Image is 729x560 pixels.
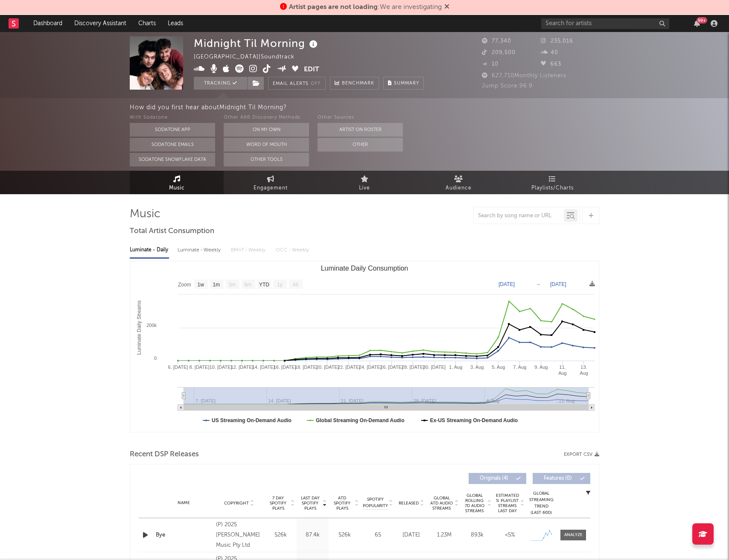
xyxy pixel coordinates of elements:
div: Luminate - Weekly [178,243,222,257]
div: Midnight Til Morning [194,36,320,50]
span: Global ATD Audio Streams [430,496,453,511]
button: Sodatone App [130,123,215,137]
div: Global Streaming Trend (Last 60D) [528,490,554,516]
span: Estimated % Playlist Streams Last Day [496,493,519,513]
div: 87.4k [299,531,327,540]
input: Search by song name or URL [474,213,564,219]
text: 0 [154,356,157,361]
span: Summary [394,81,419,86]
button: Sodatone Emails [130,138,215,152]
text: 30. [DATE] [423,365,446,370]
a: Leads [162,15,189,32]
span: 77,340 [482,38,511,44]
a: Audience [411,171,505,194]
span: Copyright [224,501,249,506]
div: Other A&R Discovery Methods [224,113,309,123]
button: Email AlertsOff [268,77,326,90]
text: Global Streaming On-Demand Audio [316,417,405,423]
span: 10 [482,61,499,67]
text: US Streaming On-Demand Audio [212,417,292,423]
div: Name [156,500,212,506]
text: 1w [198,282,204,288]
span: 209,500 [482,50,516,55]
div: (P) 2025 [PERSON_NAME] Music Pty Ltd [216,520,262,551]
button: Sodatone Snowflake Data [130,153,215,166]
a: Engagement [224,171,318,194]
text: → [536,281,541,287]
text: 24. [DATE] [359,365,382,370]
span: Music [169,183,185,193]
text: 26. [DATE] [380,365,403,370]
a: Dashboard [27,15,68,32]
span: Total Artist Consumption [130,226,214,236]
div: <5% [496,531,524,540]
text: 20. [DATE] [316,365,339,370]
text: [DATE] [499,281,515,287]
text: 1. Aug [449,365,462,370]
button: 99+ [694,20,700,27]
text: Ex-US Streaming On-Demand Audio [430,417,518,423]
text: 28. [DATE] [402,365,424,370]
text: Luminate Daily Consumption [321,265,408,272]
button: Export CSV [564,452,599,457]
span: Spotify Popularity [363,496,388,509]
div: 65 [363,531,393,540]
span: Recent DSP Releases [130,449,199,460]
button: Summary [383,77,424,90]
span: Benchmark [342,79,374,89]
text: 8. [DATE] [190,365,210,370]
span: Last Day Spotify Plays [299,496,321,511]
div: 1.23M [430,531,458,540]
svg: Luminate Daily Consumption [130,261,599,432]
a: Discovery Assistant [68,15,132,32]
div: Other Sources [318,113,403,123]
div: How did you first hear about Midnight Til Morning ? [130,102,729,113]
a: Live [318,171,411,194]
text: 16. [DATE] [274,365,296,370]
em: Off [311,82,321,86]
text: 5. Aug [492,365,505,370]
text: 22. [DATE] [338,365,360,370]
div: 99 + [697,17,707,23]
button: Word Of Mouth [224,138,309,152]
button: Originals(4) [469,473,526,484]
text: All [292,282,298,288]
input: Search for artists [541,18,669,29]
span: Jump Score: 96.9 [482,83,533,89]
button: Tracking [194,77,247,90]
button: Artist on Roster [318,123,403,137]
span: Dismiss [444,4,449,11]
button: On My Own [224,123,309,137]
text: 3m [229,282,236,288]
div: 526k [331,531,359,540]
button: Other Tools [224,153,309,166]
span: ATD Spotify Plays [331,496,353,511]
span: Playlists/Charts [531,183,574,193]
text: 3. Aug [470,365,484,370]
text: Luminate Daily Streams [136,300,142,355]
text: 18. [DATE] [295,365,318,370]
span: Features ( 0 ) [538,476,577,481]
button: Other [318,138,403,152]
a: Playlists/Charts [505,171,599,194]
span: 7 Day Spotify Plays [267,496,289,511]
span: : We are investigating [289,4,442,11]
button: Edit [304,64,319,75]
text: 14. [DATE] [252,365,275,370]
a: Music [130,171,224,194]
text: 1y [277,282,283,288]
span: Engagement [254,183,288,193]
text: 7. Aug [513,365,526,370]
div: [GEOGRAPHIC_DATA] | Soundtrack [194,52,304,62]
text: 6m [245,282,252,288]
text: [DATE] [550,281,566,287]
text: 200k [146,323,157,328]
text: YTD [259,282,269,288]
a: Benchmark [330,77,379,90]
text: 6. [DATE] [168,365,188,370]
text: 12. [DATE] [231,365,254,370]
text: 10. [DATE] [210,365,232,370]
a: Bye [156,531,212,540]
span: 40 [541,50,558,55]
